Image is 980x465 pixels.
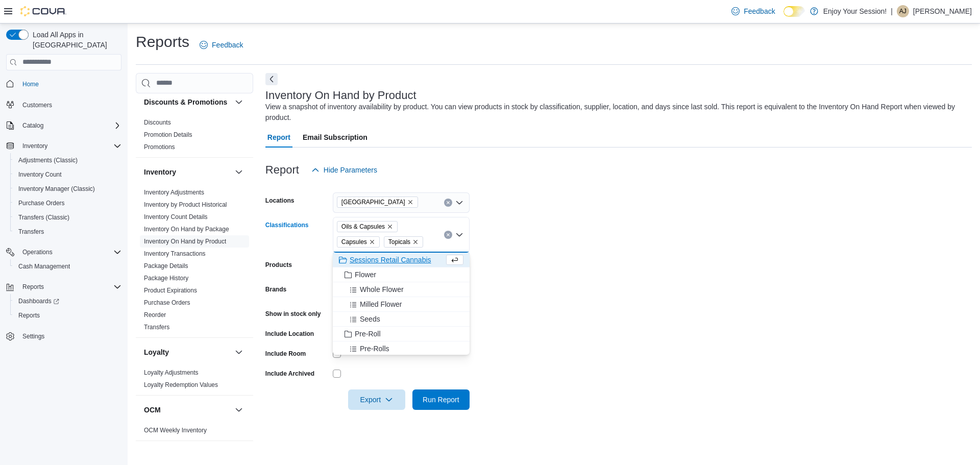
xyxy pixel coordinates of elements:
p: Enjoy Your Session! [823,5,887,17]
button: Remove Port Colborne from selection in this group [407,199,413,205]
span: Catalog [18,119,121,132]
h3: Inventory On Hand by Product [265,89,416,102]
span: Inventory Manager (Classic) [18,185,95,193]
span: [GEOGRAPHIC_DATA] [341,197,405,207]
button: Flower [333,267,470,282]
span: Purchase Orders [18,199,65,207]
a: Inventory Count Details [144,213,208,221]
button: Settings [2,329,126,344]
label: Products [265,261,292,269]
span: Reorder [144,311,166,319]
button: Clear input [444,231,452,239]
h3: Discounts & Promotions [144,97,227,107]
span: Capsules [341,237,367,247]
button: Clear input [444,199,452,207]
a: Home [18,78,43,90]
label: Locations [265,197,295,205]
span: Inventory [22,142,47,150]
button: Home [2,77,126,91]
span: Inventory Adjustments [144,188,204,197]
a: Purchase Orders [144,299,190,306]
span: Reports [18,281,121,293]
span: Feedback [212,40,243,50]
h3: Inventory [144,167,176,177]
div: View a snapshot of inventory availability by product. You can view products in stock by classific... [265,102,967,123]
span: Reports [14,309,121,322]
button: Transfers (Classic) [10,210,126,225]
div: Aleshia Jennings [897,5,909,17]
span: Oils & Capsules [337,221,398,232]
a: Transfers [144,324,169,331]
a: OCM Weekly Inventory [144,427,207,434]
a: Transfers (Classic) [14,211,73,224]
button: Pre-Rolls [333,341,470,356]
button: Reports [2,280,126,294]
button: Loyalty [144,347,231,357]
button: Next [265,73,278,85]
button: Close list of options [455,231,463,239]
span: OCM Weekly Inventory [144,426,207,434]
a: Customers [18,99,56,111]
label: Brands [265,285,286,293]
button: Whole Flower [333,282,470,297]
a: Promotion Details [144,131,192,138]
button: Remove Topicals from selection in this group [412,239,419,245]
span: Hide Parameters [324,165,377,175]
span: Home [22,80,39,88]
button: Sessions Retail Cannabis [333,253,470,267]
span: Inventory Count Details [144,213,208,221]
h3: Loyalty [144,347,169,357]
button: Open list of options [455,199,463,207]
p: | [891,5,893,17]
span: Capsules [337,236,380,248]
h3: OCM [144,405,161,415]
input: Dark Mode [783,6,805,17]
button: Seeds [333,312,470,327]
span: Milled Flower [360,299,402,309]
button: Operations [18,246,57,258]
span: Sessions Retail Cannabis [350,255,431,265]
a: Transfers [14,226,48,238]
a: Adjustments (Classic) [14,154,82,166]
button: Customers [2,97,126,112]
button: Pre-Roll [333,327,470,341]
a: Inventory On Hand by Package [144,226,229,233]
a: Product Expirations [144,287,197,294]
a: Loyalty Adjustments [144,369,199,376]
span: Topicals [384,236,423,248]
label: Include Archived [265,370,314,378]
button: Transfers [10,225,126,239]
span: Dashboards [14,295,121,307]
span: Dark Mode [783,17,784,17]
button: Milled Flower [333,297,470,312]
span: Port Colborne [337,197,418,208]
span: Transfers (Classic) [14,211,121,224]
a: Dashboards [14,295,63,307]
span: Promotions [144,143,175,151]
a: Package History [144,275,188,282]
a: Discounts [144,119,171,126]
span: Package History [144,274,188,282]
span: Purchase Orders [14,197,121,209]
span: Inventory On Hand by Package [144,225,229,233]
button: Discounts & Promotions [233,96,245,108]
a: Settings [18,330,48,342]
button: Reports [10,308,126,323]
button: Inventory [2,139,126,153]
h1: Reports [136,32,189,52]
span: Customers [22,101,52,109]
div: OCM [136,424,253,440]
span: Customers [18,99,121,111]
button: Inventory [233,166,245,178]
div: Inventory [136,186,253,337]
span: Inventory On Hand by Product [144,237,226,246]
a: Feedback [727,1,779,21]
a: Inventory Manager (Classic) [14,183,99,195]
span: Product Expirations [144,286,197,295]
span: Discounts [144,118,171,127]
a: Loyalty Redemption Values [144,381,218,388]
a: Feedback [195,35,247,55]
button: Inventory Manager (Classic) [10,182,126,196]
button: Purchase Orders [10,196,126,210]
span: AJ [899,5,906,17]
